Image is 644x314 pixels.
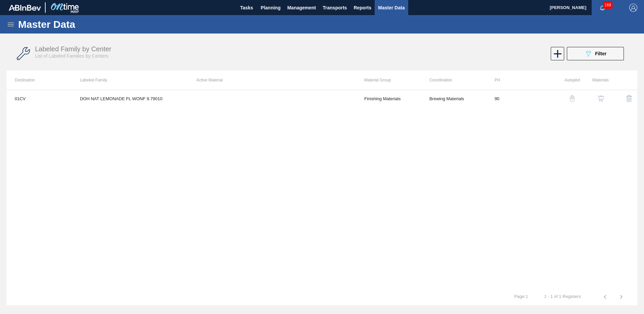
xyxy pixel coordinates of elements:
button: auto-pilot-icon [564,90,580,107]
span: Planning [261,4,280,12]
th: Materials [580,70,609,90]
button: Filter [567,47,624,60]
button: delete-icon [621,90,637,107]
td: DOH NAT LEMONADE FL WONF 9.79010 [72,90,188,107]
td: Finishing Materials [356,90,421,107]
td: Page : 1 [506,289,536,299]
div: Delete Labeled Family X Center [612,90,637,107]
button: shopping-cart-icon [593,90,609,107]
img: TNhmsLtSVTkK8tSr43FrP2fwEKptu5GPRR3wAAAABJRU5ErkJggg== [9,5,41,11]
th: PH [486,70,551,90]
img: auto-pilot-icon [569,95,576,102]
h1: Master Data [18,20,137,28]
td: 01CV [7,90,72,107]
div: Filter labeled family by center [563,47,627,60]
button: Notifications [592,3,613,12]
div: Autopilot Configuration [555,90,580,107]
th: Destination [7,70,72,90]
span: 169 [603,1,612,9]
th: Coordination [421,70,486,90]
span: Reports [354,4,371,12]
span: Tasks [239,4,254,12]
div: New labeled family by center [550,47,563,60]
img: delete-icon [625,95,633,103]
td: 1 - 1 of 1 Registers [536,289,589,299]
span: List of Labeled Families by Centers [35,53,108,59]
span: Master Data [378,4,405,12]
th: Autopilot [552,70,580,90]
th: Material Group [356,70,421,90]
span: Transports [323,4,347,12]
td: 90 [486,90,551,107]
img: Logout [629,4,637,12]
td: Brewing Materials [421,90,486,107]
div: View Materials [584,90,609,107]
span: Management [287,4,316,12]
th: Active Material [189,70,356,90]
img: shopping-cart-icon [597,95,604,102]
th: Labeled Family [72,70,188,90]
span: Labeled Family by Center [35,45,111,53]
span: Filter [595,51,606,56]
